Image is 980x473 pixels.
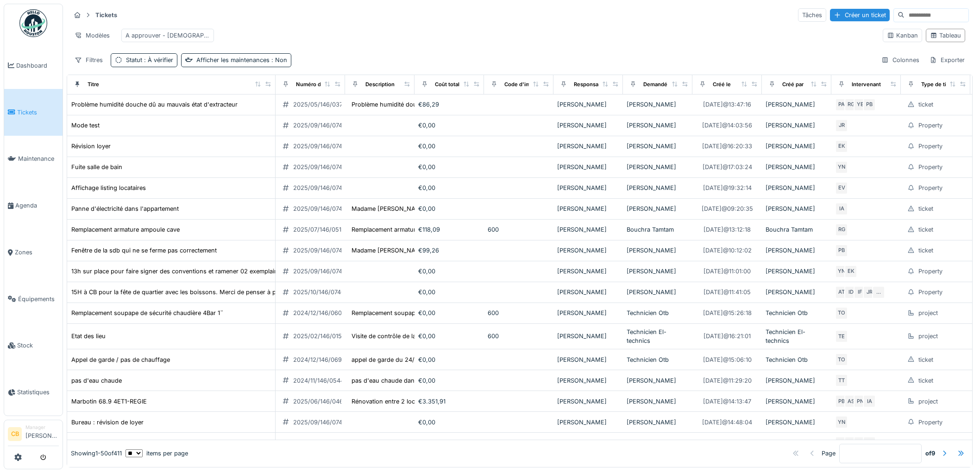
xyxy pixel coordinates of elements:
[418,246,480,255] div: €99,26
[918,204,933,213] div: ticket
[766,267,828,276] div: [PERSON_NAME]
[835,286,848,299] div: AT
[293,376,348,385] div: 2024/11/146/05446
[766,397,828,406] div: [PERSON_NAME]
[766,288,828,296] div: [PERSON_NAME]
[766,309,828,317] div: Technicien Otb
[925,449,935,458] strong: of 9
[863,286,876,299] div: JR
[418,204,480,213] div: €0,00
[71,267,349,276] div: 13h sur place pour faire signer des conventions et ramener 02 exemplaires de chaque (sur les 03)
[918,376,933,385] div: ticket
[830,9,890,21] div: Créer un ticket
[352,309,504,317] div: Remplacement soupape de sécurité chaudière 4Bar 1¨
[70,29,114,42] div: Modèles
[844,265,857,278] div: EK
[25,424,59,444] li: [PERSON_NAME]
[557,332,619,341] div: [PERSON_NAME]
[126,449,188,458] div: items per page
[71,376,122,385] div: pas d'eau chaude
[352,376,496,385] div: pas d'eau chaude dans tout l'appartement - Mr E...
[293,163,348,171] div: 2025/09/146/07417
[557,183,619,192] div: [PERSON_NAME]
[352,246,468,255] div: Madame [PERSON_NAME] - 0496641180
[703,183,752,192] div: [DATE] @ 19:32:14
[766,439,828,448] div: [PERSON_NAME]
[126,31,210,40] div: A approuver - [DEMOGRAPHIC_DATA]
[71,163,122,171] div: Fuite salle de bain
[25,424,59,431] div: Manager
[844,286,857,299] div: ID
[418,309,480,317] div: €0,00
[918,163,942,171] div: Property
[627,288,689,296] div: [PERSON_NAME]
[418,121,480,130] div: €0,00
[557,397,619,406] div: [PERSON_NAME]
[71,121,100,130] div: Mode test
[126,56,173,64] div: Statut
[852,81,881,88] div: Intervenant
[702,418,752,427] div: [DATE] @ 14:48:04
[142,57,173,63] span: : À vérifier
[835,395,848,408] div: PB
[293,418,350,427] div: 2025/09/146/07433
[835,202,848,215] div: IA
[71,332,106,341] div: Etat des lieu
[918,439,938,448] div: project
[925,53,969,67] div: Exporter
[71,142,111,151] div: Révision loyer
[574,81,606,88] div: Responsable
[835,223,848,236] div: RG
[835,119,848,132] div: JR
[71,439,147,448] div: Haecht 638.9 4ETD-REGIE
[293,121,347,130] div: 2025/09/146/07411
[627,267,689,276] div: [PERSON_NAME]
[418,397,480,406] div: €3.351,91
[703,355,752,364] div: [DATE] @ 15:06:10
[365,81,395,88] div: Description
[418,418,480,427] div: €0,00
[418,100,480,109] div: €86,29
[766,328,828,345] div: Technicien El-technics
[293,142,348,151] div: 2025/09/146/07416
[293,309,349,317] div: 2024/12/146/06070
[293,288,348,296] div: 2025/10/146/07468
[418,376,480,385] div: €0,00
[854,286,867,299] div: IF
[887,31,918,40] div: Kanban
[703,376,752,385] div: [DATE] @ 11:29:20
[643,81,677,88] div: Demandé par
[713,81,731,88] div: Créé le
[557,121,619,130] div: [PERSON_NAME]
[918,397,938,406] div: project
[766,246,828,255] div: [PERSON_NAME]
[70,53,107,67] div: Filtres
[488,225,550,234] div: 600
[877,53,923,67] div: Colonnes
[71,449,122,458] div: Showing 1 - 50 of 411
[704,225,751,234] div: [DATE] @ 13:12:18
[835,98,848,111] div: PA
[766,142,828,151] div: [PERSON_NAME]
[293,183,348,192] div: 2025/09/146/07418
[627,204,689,213] div: [PERSON_NAME]
[863,436,876,449] div: YE
[71,225,180,234] div: Remplacement armature ampoule cave
[766,355,828,364] div: Technicien Otb
[702,121,752,130] div: [DATE] @ 14:03:56
[4,229,63,276] a: Zones
[918,225,933,234] div: ticket
[798,8,826,22] div: Tâches
[557,100,619,109] div: [PERSON_NAME]
[844,436,857,449] div: PB
[293,397,351,406] div: 2025/06/146/04624
[854,98,867,111] div: YE
[16,61,59,70] span: Dashboard
[15,201,59,210] span: Agenda
[557,309,619,317] div: [PERSON_NAME]
[627,163,689,171] div: [PERSON_NAME]
[835,436,848,449] div: CL
[627,376,689,385] div: [PERSON_NAME]
[766,418,828,427] div: [PERSON_NAME]
[766,163,828,171] div: [PERSON_NAME]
